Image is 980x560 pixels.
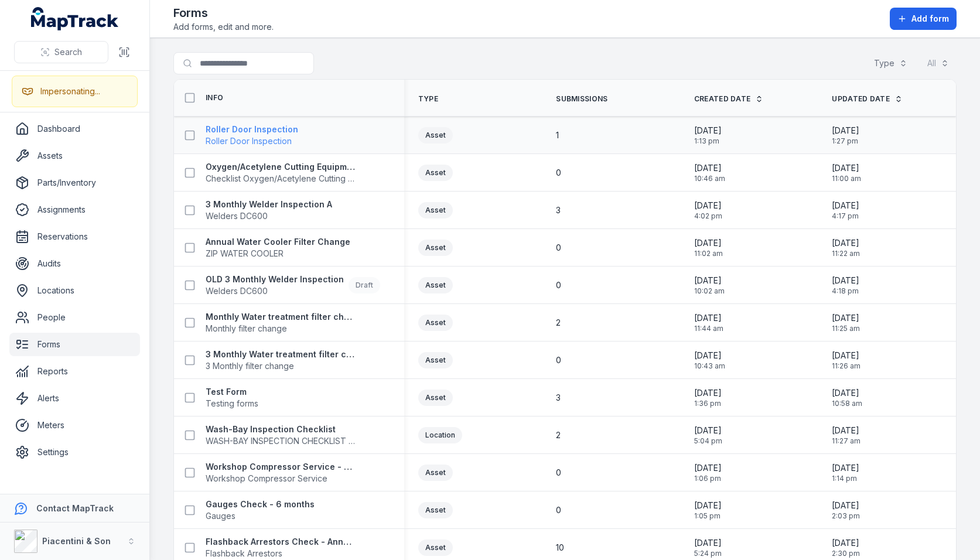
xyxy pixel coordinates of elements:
span: [DATE] [694,125,722,136]
span: 3 [556,392,561,404]
time: 09/09/2025, 1:13:55 pm [694,125,722,146]
div: Asset [418,539,453,556]
span: [DATE] [694,200,722,211]
span: 0 [556,167,561,179]
span: [DATE] [694,237,723,249]
span: [DATE] [832,350,861,361]
span: [DATE] [832,237,860,249]
strong: Flashback Arrestors Check - Annual [206,536,356,548]
span: Add form [911,13,949,25]
div: Asset [418,502,453,518]
a: Wash-Bay Inspection ChecklistWASH-BAY INSPECTION CHECKLIST FORM AND CHECKLIST [206,424,356,447]
span: Monthly filter change [206,323,356,334]
a: Reservations [9,225,140,248]
span: 0 [556,467,561,479]
div: Location [418,427,462,443]
span: 11:26 am [832,361,861,371]
span: 1:06 pm [694,474,722,483]
time: 10/07/2025, 11:44:26 am [694,312,723,333]
time: 11/07/2025, 10:02:25 am [694,275,725,296]
span: 2 [556,429,561,441]
span: [DATE] [832,537,860,549]
a: Created Date [694,94,764,104]
strong: Monthly Water treatment filter change [206,311,356,323]
a: Gauges Check - 6 monthsGauges [206,498,315,522]
a: Audits [9,252,140,275]
time: 11/07/2025, 11:25:38 am [832,312,860,333]
div: Asset [418,277,453,293]
time: 16/04/2025, 1:06:56 pm [694,462,722,483]
span: 10 [556,542,564,554]
a: Settings [9,441,140,464]
span: 11:27 am [832,436,861,446]
span: 0 [556,242,561,254]
span: 2:03 pm [832,511,860,521]
a: Monthly Water treatment filter changeMonthly filter change [206,311,356,334]
span: Checklist Oxygen/Acetylene Cutting Equipment and Accessories [206,173,356,185]
span: [DATE] [832,125,859,136]
strong: Roller Door Inspection [206,124,298,135]
time: 11/07/2025, 11:27:04 am [832,425,861,446]
a: Locations [9,279,140,302]
span: 1:14 pm [832,474,859,483]
time: 11/07/2025, 11:26:07 am [832,350,861,371]
h2: Forms [173,5,274,21]
span: Flashback Arrestors [206,548,356,559]
div: Asset [418,465,453,481]
time: 16/04/2025, 1:05:48 pm [694,500,722,521]
strong: 3 Monthly Welder Inspection A [206,199,332,210]
div: Asset [418,240,453,256]
span: 11:22 am [832,249,860,258]
button: Search [14,41,108,63]
a: Forms [9,333,140,356]
div: Asset [418,315,453,331]
div: Draft [349,277,380,293]
button: Type [866,52,915,74]
span: [DATE] [694,275,725,286]
a: Test FormTesting forms [206,386,258,409]
span: 4:17 pm [832,211,859,221]
span: [DATE] [832,162,861,174]
a: Parts/Inventory [9,171,140,194]
time: 10/06/2025, 1:36:54 pm [694,387,722,408]
a: MapTrack [31,7,119,30]
strong: Annual Water Cooler Filter Change [206,236,350,248]
strong: 3 Monthly Water treatment filter change [206,349,356,360]
strong: Piacentini & Son [42,536,111,546]
span: Workshop Compressor Service [206,473,356,484]
span: ZIP WATER COOLER [206,248,350,259]
strong: Wash-Bay Inspection Checklist [206,424,356,435]
span: 11:02 am [694,249,723,258]
strong: Oxygen/Acetylene Cutting Equipment and Accessories [206,161,356,173]
span: Info [206,93,223,103]
a: 3 Monthly Welder Inspection AWelders DC600 [206,199,332,222]
span: 1:36 pm [694,399,722,408]
time: 25/08/2025, 10:46:29 am [694,162,725,183]
strong: Test Form [206,386,258,398]
a: Assignments [9,198,140,221]
span: 5:04 pm [694,436,722,446]
span: [DATE] [832,387,862,399]
a: Roller Door InspectionRoller Door Inspection [206,124,298,147]
span: 2 [556,317,561,329]
span: 1:13 pm [694,136,722,146]
span: 4:18 pm [832,286,859,296]
span: Add forms, edit and more. [173,21,274,33]
span: 3 [556,204,561,216]
a: Alerts [9,387,140,410]
a: Updated Date [832,94,903,104]
span: Roller Door Inspection [206,135,298,147]
time: 11/07/2025, 11:22:46 am [832,237,860,258]
span: [DATE] [832,500,860,511]
span: 2:30 pm [832,549,860,558]
time: 10/07/2025, 10:43:32 am [694,350,725,371]
span: 10:43 am [694,361,725,371]
div: Impersonating... [40,86,100,97]
time: 15/04/2025, 5:24:25 pm [694,537,722,558]
a: Dashboard [9,117,140,141]
span: Submissions [556,94,607,104]
span: 4:02 pm [694,211,722,221]
span: [DATE] [694,537,722,549]
a: Assets [9,144,140,168]
div: Asset [418,202,453,218]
